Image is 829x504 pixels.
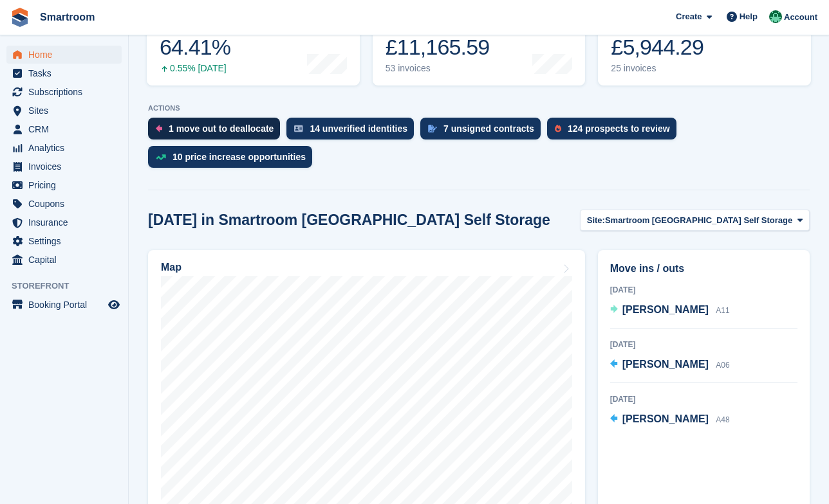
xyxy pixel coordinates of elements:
img: verify_identity-adf6edd0f0f0b5bbfe63781bf79b02c33cf7c696d77639b501bdc392416b5a36.svg [294,125,303,132]
div: £5,944.29 [611,34,703,60]
span: Settings [28,232,106,250]
span: Insurance [28,213,106,231]
p: ACTIONS [148,104,810,113]
span: Home [28,46,106,64]
img: stora-icon-8386f47178a22dfd0bd8f6a31ec36ba5ce8667c1dd55bd0f319d3a0aa187defe.svg [10,8,30,27]
span: Tasks [28,64,106,82]
span: Pricing [28,176,106,194]
a: menu [6,102,122,120]
span: Coupons [28,195,106,213]
div: [DATE] [610,339,797,350]
a: [PERSON_NAME] A06 [610,357,730,373]
div: [DATE] [610,284,797,296]
span: Create [676,10,702,23]
a: menu [6,213,122,231]
a: [PERSON_NAME] A48 [610,411,730,428]
img: move_outs_to_deallocate_icon-f764333ba52eb49d3ac5e1228854f67142a1ed5810a6f6cc68b1a99e826820c5.svg [156,125,162,132]
span: A11 [716,306,729,315]
span: [PERSON_NAME] [622,413,709,424]
a: Occupancy 64.41% 0.55% [DATE] [147,4,360,85]
div: 10 price increase opportunities [172,152,306,162]
a: Smartroom [35,6,100,28]
a: menu [6,46,122,64]
span: Storefront [12,280,128,292]
a: menu [6,251,122,269]
span: [PERSON_NAME] [622,359,709,370]
div: 7 unsigned contracts [443,123,534,134]
span: Capital [28,251,106,269]
button: Site: Smartroom [GEOGRAPHIC_DATA] Self Storage [580,210,810,231]
span: Subscriptions [28,83,106,101]
a: menu [6,176,122,194]
span: Invoices [28,157,106,175]
span: Smartroom [GEOGRAPHIC_DATA] Self Storage [605,214,792,227]
a: Month-to-date sales £11,165.59 53 invoices [373,4,586,85]
h2: [DATE] in Smartroom [GEOGRAPHIC_DATA] Self Storage [148,212,550,229]
div: 25 invoices [611,63,703,74]
span: A48 [716,415,729,424]
img: prospect-51fa495bee0391a8d652442698ab0144808aea92771e9ea1ae160a38d050c398.svg [555,125,561,132]
span: Site: [587,214,605,227]
div: [DATE] [610,393,797,405]
h2: Map [161,262,182,273]
h2: Move ins / outs [610,261,797,276]
a: 14 unverified identities [286,118,420,146]
span: A06 [716,361,729,370]
div: 14 unverified identities [310,123,407,134]
div: 0.55% [DATE] [160,63,230,74]
span: Sites [28,102,106,120]
a: menu [6,232,122,250]
img: contract_signature_icon-13c848040528278c33f63329250d36e43548de30e8caae1d1a13099fd9432cc5.svg [428,125,437,132]
div: 53 invoices [386,63,490,74]
a: 7 unsigned contracts [420,118,547,146]
div: £11,165.59 [386,34,490,60]
a: 1 move out to deallocate [148,118,286,146]
a: Awaiting payment £5,944.29 25 invoices [598,4,811,85]
span: Booking Portal [28,296,106,314]
a: menu [6,296,122,314]
a: Preview store [106,297,122,312]
img: Jacob Gabriel [769,10,782,23]
a: 124 prospects to review [547,118,683,146]
img: price_increase_opportunities-93ffe204e8149a01c8c9dc8f82e8f89637d9d84a8eef4429ea346261dce0b2c0.svg [156,154,166,160]
a: 10 price increase opportunities [148,146,319,174]
a: menu [6,157,122,175]
a: [PERSON_NAME] A11 [610,302,730,319]
a: menu [6,139,122,157]
div: 1 move out to deallocate [169,123,274,134]
span: CRM [28,120,106,138]
span: [PERSON_NAME] [622,304,709,315]
a: menu [6,64,122,82]
div: 64.41% [160,34,230,60]
span: Help [740,10,758,23]
a: menu [6,120,122,138]
span: Account [784,11,817,24]
span: Analytics [28,139,106,157]
a: menu [6,83,122,101]
div: 124 prospects to review [568,123,670,134]
a: menu [6,195,122,213]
